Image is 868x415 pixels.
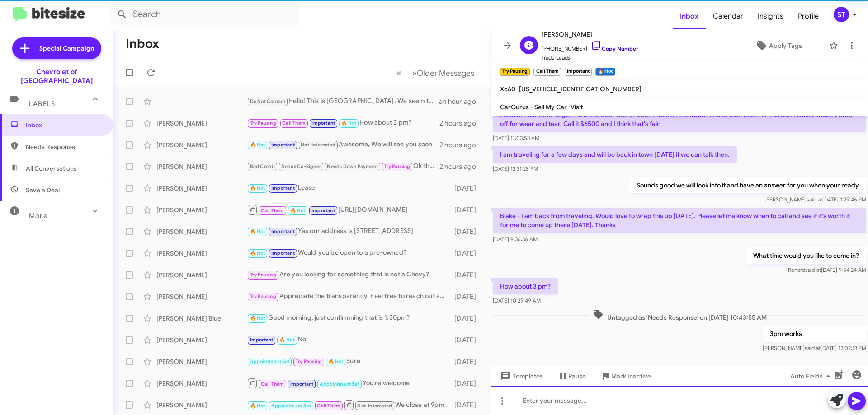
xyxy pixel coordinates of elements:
span: Visit [571,103,583,111]
span: Not-Interested [301,142,335,148]
div: [PERSON_NAME] [156,205,247,214]
span: 🔥 Hot [341,120,357,126]
p: I would. Your offer to get me in the door was $7500. That's on the upper end of blue book for thi... [493,107,866,132]
span: Untagged as 'Needs Response' on [DATE] 10:43:55 AM [589,309,770,322]
div: [DATE] [450,205,483,214]
h1: Inbox [126,37,159,51]
button: ST [826,7,858,22]
span: Call Them [261,208,284,214]
span: CarGurus - Sell My Car [500,103,567,111]
div: [DATE] [450,401,483,410]
span: Important [290,381,314,387]
span: « [396,67,401,79]
div: [PERSON_NAME] [156,270,247,280]
a: Insights [750,3,791,29]
span: Important [250,337,274,343]
span: Try Pausing [250,272,276,278]
span: Apply Tags [769,37,802,54]
div: [URL][DOMAIN_NAME] [247,204,450,215]
span: All Conversations [26,164,77,173]
div: [DATE] [450,270,483,280]
span: said at [805,345,821,351]
div: [PERSON_NAME] [156,336,247,345]
span: Important [311,208,335,214]
span: [PERSON_NAME] [DATE] 1:29:46 PM [764,196,866,203]
nav: Page navigation example [392,64,480,82]
div: Good morning, just confirmning that is 1:30pm? [247,313,450,323]
div: [PERSON_NAME] [156,249,247,258]
span: Templates [498,368,543,384]
a: Inbox [673,3,706,29]
div: an hour ago [439,97,483,106]
span: 🔥 Hot [328,359,344,364]
span: Needs Co-Signer [281,163,321,169]
div: [PERSON_NAME] [156,162,247,171]
small: Try Pausing [500,68,530,76]
span: 🔥 Hot [279,337,295,343]
span: Needs Down Payment [327,163,378,169]
span: Trade Leads [542,53,638,62]
span: Try Pausing [250,120,276,126]
div: We close at 9pm [247,399,450,410]
div: Would you be open to a pre-owned? [247,248,450,258]
p: How about 3 pm? [493,278,558,294]
span: Appointment Set [250,359,290,364]
input: Search [109,4,299,25]
span: Important [271,228,295,234]
button: Previous [391,64,407,82]
p: 3pm works [763,326,866,342]
small: 🔥 Hot [595,68,615,76]
button: Templates [491,368,550,384]
div: [PERSON_NAME] [156,184,247,193]
span: Pause [568,368,586,384]
span: Important [271,185,295,191]
span: 🔥 Hot [250,403,265,409]
div: [DATE] [450,249,483,258]
span: Call Them [317,403,340,409]
div: [DATE] [450,379,483,388]
div: [PERSON_NAME] [156,379,247,388]
button: Next [406,64,480,82]
span: Important [311,120,335,126]
div: Awesome, We will see you soon [247,140,439,150]
button: Auto Fields [783,368,841,384]
div: Are you looking for something that is not a Chevy? [247,270,450,280]
div: You're welcome [247,378,450,389]
p: I am traveling for a few days and will be back in town [DATE] if we can talk then. [493,146,737,163]
span: Call Them [261,381,284,387]
span: Xc60 [500,85,515,93]
span: Appointment Set [271,403,311,409]
span: 🔥 Hot [250,142,265,148]
div: [PERSON_NAME] [156,357,247,366]
span: [PHONE_NUMBER] [542,40,638,53]
span: More [29,212,47,220]
span: Needs Response [26,142,103,151]
p: Sounds good we will look into it and have an answer for you when your ready [629,177,866,193]
span: Older Messages [417,68,474,78]
div: [DATE] [450,227,483,236]
span: said at [805,266,821,273]
span: [DATE] 10:29:49 AM [493,297,541,304]
a: Special Campaign [12,37,101,59]
span: Appointment Set [320,381,359,387]
small: Call Them [533,68,561,76]
span: [DATE] 11:03:53 AM [493,135,539,141]
span: Try Pausing [384,163,410,169]
div: 2 hours ago [439,140,483,149]
span: Important [271,142,295,148]
span: 🔥 Hot [250,250,265,256]
div: Yes our address is [STREET_ADDRESS] [247,226,450,237]
a: Copy Number [591,45,638,52]
a: Profile [791,3,826,29]
div: [DATE] [450,184,483,193]
div: [PERSON_NAME] [156,119,247,128]
div: [PERSON_NAME] [156,401,247,410]
div: [PERSON_NAME] [156,292,247,301]
span: 🔥 Hot [250,228,265,234]
span: [DATE] 9:36:36 AM [493,236,538,242]
div: How about 3 pm? [247,118,439,128]
div: Sure [247,356,450,367]
button: Apply Tags [732,37,825,54]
